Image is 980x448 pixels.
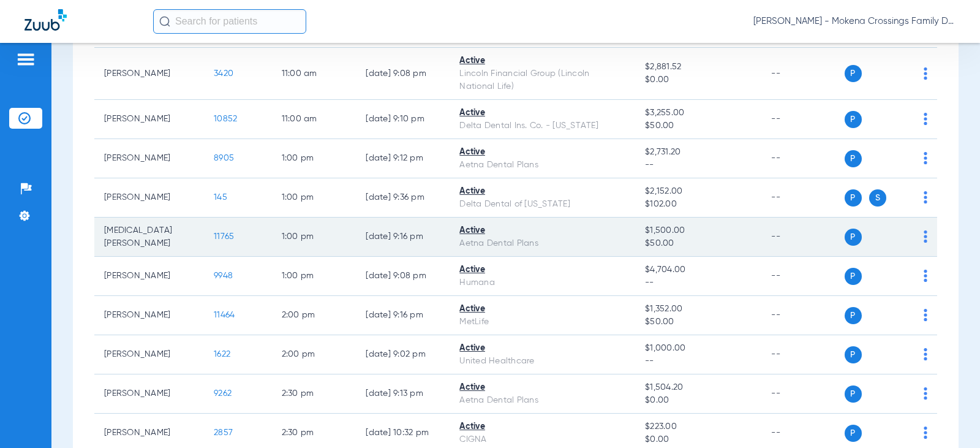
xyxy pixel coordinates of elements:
[356,139,450,178] td: [DATE] 9:12 PM
[645,61,752,74] span: $2,881.52
[459,303,625,316] div: Active
[214,154,234,162] span: 8905
[214,428,233,437] span: 2857
[272,100,356,139] td: 11:00 AM
[16,52,36,67] img: hamburger-icon
[645,74,752,86] span: $0.00
[924,152,927,164] img: group-dot-blue.svg
[153,9,306,34] input: Search for patients
[356,374,450,414] td: [DATE] 9:13 PM
[761,139,844,178] td: --
[272,218,356,257] td: 1:00 PM
[845,65,862,82] span: P
[645,120,752,132] span: $50.00
[214,232,234,241] span: 11765
[24,9,67,31] img: Zuub Logo
[459,264,625,276] div: Active
[645,433,752,446] span: $0.00
[459,146,625,159] div: Active
[459,381,625,394] div: Active
[645,264,752,276] span: $4,704.00
[272,335,356,374] td: 2:00 PM
[845,425,862,442] span: P
[924,113,927,125] img: group-dot-blue.svg
[645,159,752,172] span: --
[94,139,204,178] td: [PERSON_NAME]
[845,111,862,128] span: P
[761,178,844,218] td: --
[761,335,844,374] td: --
[94,178,204,218] td: [PERSON_NAME]
[645,342,752,355] span: $1,000.00
[214,389,232,398] span: 9262
[645,420,752,433] span: $223.00
[753,15,956,28] span: [PERSON_NAME] - Mokena Crossings Family Dental
[356,335,450,374] td: [DATE] 9:02 PM
[214,350,230,359] span: 1622
[845,189,862,207] span: P
[94,335,204,374] td: [PERSON_NAME]
[761,100,844,139] td: --
[645,198,752,211] span: $102.00
[459,55,625,67] div: Active
[94,374,204,414] td: [PERSON_NAME]
[645,381,752,394] span: $1,504.20
[645,237,752,250] span: $50.00
[761,48,844,100] td: --
[459,198,625,211] div: Delta Dental of [US_STATE]
[272,257,356,296] td: 1:00 PM
[459,237,625,250] div: Aetna Dental Plans
[645,107,752,120] span: $3,255.00
[94,257,204,296] td: [PERSON_NAME]
[924,387,927,400] img: group-dot-blue.svg
[645,394,752,407] span: $0.00
[94,296,204,335] td: [PERSON_NAME]
[645,276,752,289] span: --
[214,115,237,123] span: 10852
[272,139,356,178] td: 1:00 PM
[761,296,844,335] td: --
[459,185,625,198] div: Active
[356,218,450,257] td: [DATE] 9:16 PM
[272,178,356,218] td: 1:00 PM
[272,48,356,100] td: 11:00 AM
[459,420,625,433] div: Active
[645,146,752,159] span: $2,731.20
[845,150,862,167] span: P
[459,224,625,237] div: Active
[94,100,204,139] td: [PERSON_NAME]
[272,296,356,335] td: 2:00 PM
[924,427,927,439] img: group-dot-blue.svg
[845,385,862,403] span: P
[272,374,356,414] td: 2:30 PM
[924,270,927,282] img: group-dot-blue.svg
[459,107,625,120] div: Active
[356,48,450,100] td: [DATE] 9:08 PM
[645,316,752,328] span: $50.00
[845,307,862,324] span: P
[645,224,752,237] span: $1,500.00
[761,257,844,296] td: --
[94,48,204,100] td: [PERSON_NAME]
[459,159,625,172] div: Aetna Dental Plans
[214,271,233,280] span: 9948
[459,276,625,289] div: Humana
[924,309,927,321] img: group-dot-blue.svg
[645,185,752,198] span: $2,152.00
[356,296,450,335] td: [DATE] 9:16 PM
[924,230,927,243] img: group-dot-blue.svg
[845,229,862,246] span: P
[94,218,204,257] td: [MEDICAL_DATA][PERSON_NAME]
[459,342,625,355] div: Active
[459,316,625,328] div: MetLife
[645,303,752,316] span: $1,352.00
[459,394,625,407] div: Aetna Dental Plans
[459,433,625,446] div: CIGNA
[645,355,752,368] span: --
[869,189,886,207] span: S
[356,257,450,296] td: [DATE] 9:08 PM
[459,355,625,368] div: United Healthcare
[214,69,233,78] span: 3420
[356,100,450,139] td: [DATE] 9:10 PM
[459,67,625,93] div: Lincoln Financial Group (Lincoln National Life)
